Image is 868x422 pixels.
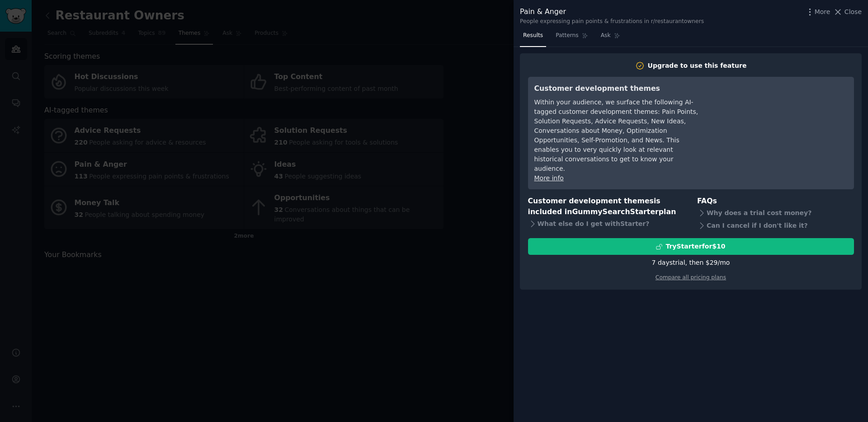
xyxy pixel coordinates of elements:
[665,242,725,251] div: Try Starter for $10
[534,83,699,94] h3: Customer development themes
[556,32,578,40] span: Patterns
[844,7,862,17] span: Close
[833,7,862,17] button: Close
[656,274,726,281] a: Compare all pricing plans
[528,218,685,230] div: What else do I get with Starter ?
[815,7,830,17] span: More
[697,206,854,219] div: Why does a trial cost money?
[652,258,730,267] div: 7 days trial, then $ 29 /mo
[528,238,854,255] button: TryStarterfor$10
[805,7,830,17] button: More
[520,6,704,18] div: Pain & Anger
[601,32,611,40] span: Ask
[552,28,591,47] a: Patterns
[648,61,747,70] div: Upgrade to use this feature
[697,219,854,232] div: Can I cancel if I don't like it?
[572,207,658,216] span: GummySearch Starter
[520,18,704,26] div: People expressing pain points & frustrations in r/restaurantowners
[697,196,854,207] h3: FAQs
[712,83,848,151] iframe: YouTube video player
[598,28,623,47] a: Ask
[534,98,699,173] div: Within your audience, we surface the following AI-tagged customer development themes: Pain Points...
[528,196,685,218] h3: Customer development themes is included in plan
[523,32,543,40] span: Results
[520,28,546,47] a: Results
[534,174,564,182] a: More info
